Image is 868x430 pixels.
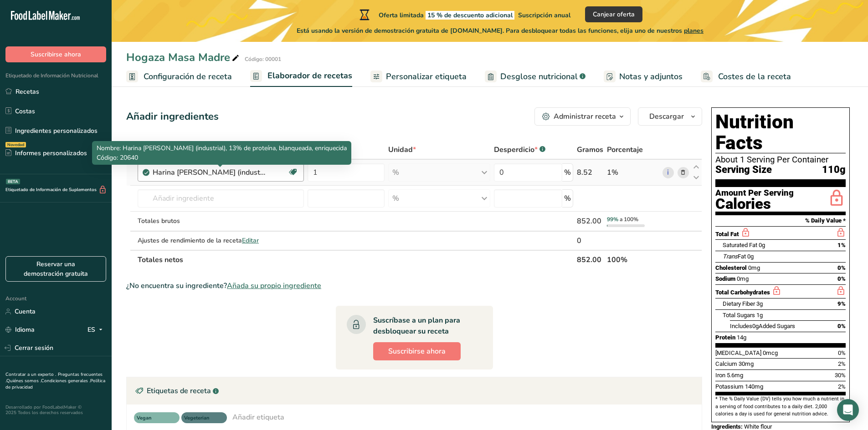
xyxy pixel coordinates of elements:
span: 1g [756,312,763,319]
span: Vegeterian [184,415,216,422]
div: 0 [577,235,603,246]
div: BETA [6,179,20,184]
span: Desglose nutricional [500,71,578,83]
span: Suscribirse ahora [31,50,81,59]
span: 0% [837,323,846,329]
span: Gramos [577,144,603,155]
span: Potassium [715,383,744,390]
a: Condiciones generales . [41,378,90,384]
span: Canjear oferta [593,10,635,19]
span: 0g [752,323,759,329]
a: Política de privacidad [5,378,105,390]
span: 1% [837,242,846,248]
div: Hogaza Masa Madre [126,49,241,66]
section: % Daily Value * [715,215,846,226]
div: Añadir ingredientes [126,109,219,124]
span: Nombre: Harina [PERSON_NAME] (industrial), 13% de proteína, blanqueada, enriquecida [97,144,347,152]
a: Costes de la receta [701,66,791,87]
span: Editar [242,236,259,245]
span: 14g [737,334,746,341]
span: Protein [715,334,735,341]
a: Notas y adjuntos [604,66,683,87]
div: Desarrollado por FoodLabelMaker © 2025 Todos los derechos reservados [5,405,106,415]
span: Iron [715,372,725,379]
a: Reservar una demostración gratuita [5,256,106,282]
span: Total Sugars [723,312,755,319]
div: Oferta limitada [358,9,570,20]
a: Preguntas frecuentes . [5,371,103,384]
span: Notas y adjuntos [619,71,683,83]
a: i [663,167,674,178]
span: 0mg [737,275,749,282]
div: Código: 00001 [245,55,281,63]
div: 1% [607,167,659,178]
span: Añada su propio ingrediente [227,280,321,291]
th: 852.00 [575,250,605,269]
span: Dietary Fiber [723,300,755,307]
div: Novedad [5,142,26,147]
span: Sodium [715,275,735,282]
section: * The % Daily Value (DV) tells you how much a nutrient in a serving of food contributes to a dail... [715,395,846,418]
span: [MEDICAL_DATA] [715,349,761,356]
a: Personalizar etiqueta [370,66,467,87]
th: Totales netos [136,250,575,269]
div: Ajustes de rendimiento de la receta [138,236,304,245]
input: Añadir ingrediente [138,189,304,207]
button: Suscribirse ahora [5,46,106,62]
div: Calories [715,197,794,211]
a: Contratar a un experto . [5,371,56,378]
span: Includes Added Sugars [730,323,795,329]
a: Elaborador de recetas [250,66,352,87]
span: Porcentaje [607,144,643,155]
span: 0% [837,264,846,271]
span: Descargar [649,111,684,122]
span: 0mcg [763,349,778,356]
a: Quiénes somos . [6,378,41,384]
div: Amount Per Serving [715,189,794,197]
span: Está usando la versión de demostración gratuita de [DOMAIN_NAME]. Para desbloquear todas las func... [297,26,704,35]
th: 100% [605,250,661,269]
span: 99% [607,216,618,223]
span: 0mg [748,264,760,271]
div: Administrar receta [554,111,616,122]
span: 2% [838,383,846,390]
span: Total Carbohydrates [715,289,770,296]
span: Personalizar etiqueta [386,71,467,83]
span: 2% [838,360,846,367]
div: Desperdicio [494,144,545,155]
span: 0g [759,242,765,248]
span: Costes de la receta [718,71,791,83]
button: Canjear oferta [585,6,642,22]
a: Idioma [5,322,35,338]
span: White flour [744,423,772,430]
div: Informes personalizados [5,148,87,158]
a: Configuración de receta [126,66,232,87]
div: Etiquetas de receta [127,377,702,405]
button: Descargar [638,107,702,126]
span: Total Fat [715,231,739,238]
span: Configuración de receta [144,71,232,83]
div: Harina [PERSON_NAME] (industrial), 13% de proteína, blanqueada, enriquecida [153,167,267,178]
span: Vegan [137,415,169,422]
button: Administrar receta [534,107,631,126]
span: Suscripción anual [518,11,570,20]
span: 30mg [739,360,754,367]
span: 110g [822,164,846,176]
span: Saturated Fat [723,242,757,248]
div: 852.00 [577,216,603,227]
div: Totales brutos [138,216,304,226]
span: 140mg [745,383,763,390]
span: 3g [756,300,763,307]
span: 0% [838,349,846,356]
button: Suscribirse ahora [373,342,461,360]
div: Suscríbase a un plan para desbloquear su receta [373,315,475,337]
span: 0% [837,275,846,282]
span: planes [684,26,704,35]
div: ES [87,324,106,335]
span: 5.6mg [727,372,743,379]
span: Unidad [388,144,416,155]
div: 8.52 [577,167,603,178]
span: Suscribirse ahora [388,346,446,357]
div: Añadir etiqueta [232,412,284,423]
span: Fat [723,253,746,260]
